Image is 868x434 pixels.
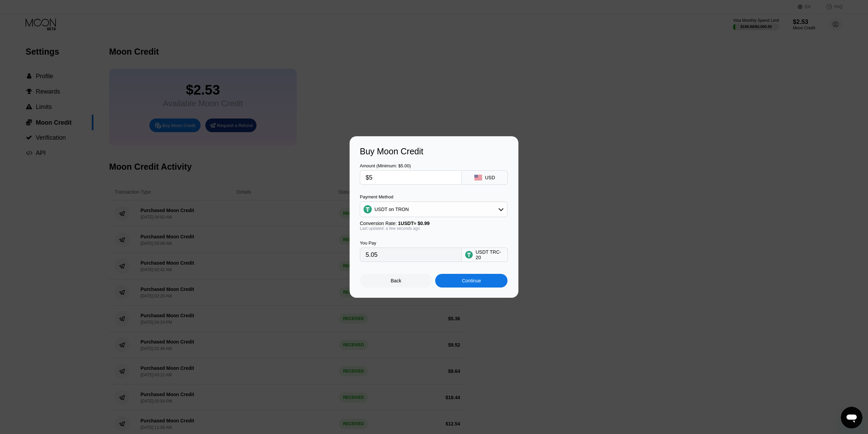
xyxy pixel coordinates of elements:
[360,146,508,156] div: Buy Moon Credit
[360,226,507,231] div: Last updated: a few seconds ago
[360,163,462,168] div: Amount (Minimum: $5.00)
[475,249,504,260] div: USDT TRC-20
[360,194,507,199] div: Payment Method
[435,274,507,288] div: Continue
[841,407,863,429] iframe: Button to launch messaging window
[462,278,481,283] div: Continue
[360,274,432,288] div: Back
[485,175,495,180] div: USD
[360,240,462,246] div: You Pay
[360,221,507,226] div: Conversion Rate:
[360,202,507,216] div: USDT on TRON
[374,207,409,212] div: USDT on TRON
[398,221,430,226] span: 1 USDT ≈ $0.99
[391,278,401,283] div: Back
[366,171,456,184] input: $0.00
